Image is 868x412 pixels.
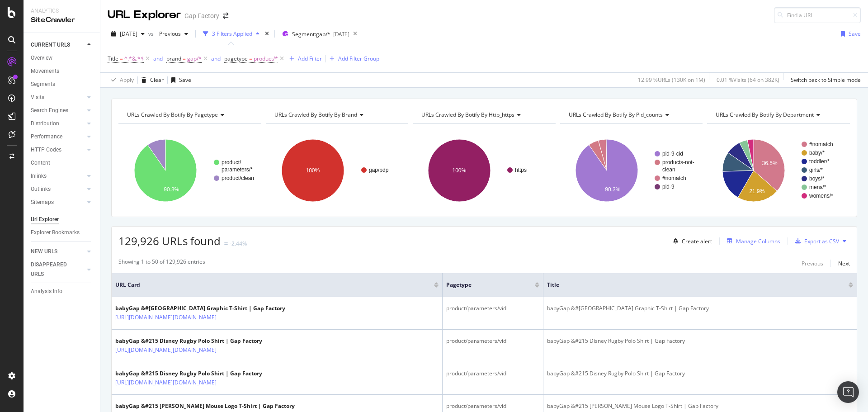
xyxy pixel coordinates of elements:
div: HTTP Codes [31,145,61,155]
div: A chart. [118,131,261,210]
div: babyGap &#215 Disney Rugby Polo Shirt | Gap Factory [547,369,853,378]
div: DISAPPEARED URLS [31,260,76,279]
text: 100% [306,167,320,174]
div: Previous [802,260,823,267]
span: Title [547,281,835,289]
text: pid-9-cid [662,151,683,157]
div: Add Filter Group [338,55,379,62]
div: -2.44% [230,240,247,247]
text: womens/* [809,193,833,199]
text: boys/* [809,175,825,182]
svg: A chart. [266,131,409,210]
text: parameters/* [222,166,253,173]
button: [DATE] [108,27,148,41]
div: Apply [120,76,134,84]
div: Open Intercom Messenger [837,381,859,403]
div: Url Explorer [31,215,59,224]
span: 129,926 URLs found [118,233,221,248]
div: A chart. [707,131,849,210]
span: pagetype [446,281,521,289]
div: Visits [31,93,44,102]
div: Content [31,158,50,168]
a: Content [31,158,94,168]
div: and [153,55,163,62]
span: 2025 Aug. 6th [120,30,137,38]
h4: URLs Crawled By Botify By pid_counts [567,108,695,122]
div: Switch back to Simple mode [791,76,861,84]
span: URLs Crawled By Botify By pid_counts [569,111,663,118]
button: Apply [108,73,134,87]
text: #nomatch [662,175,686,181]
div: babyGap &#215 Disney Rugby Polo Shirt | Gap Factory [547,337,853,345]
a: Outlinks [31,185,85,194]
div: Outlinks [31,185,51,194]
div: Save [849,30,861,38]
text: product/ [222,159,241,166]
span: Segment: gap/* [292,30,330,38]
a: Inlinks [31,171,85,181]
button: and [153,54,163,63]
div: Clear [150,76,164,84]
a: Overview [31,53,94,63]
div: Performance [31,132,62,142]
a: HTTP Codes [31,145,85,155]
div: Sitemaps [31,198,54,207]
div: CURRENT URLS [31,40,70,50]
div: babyGap &#215 [PERSON_NAME] Mouse Logo T-Shirt | Gap Factory [547,402,853,410]
div: arrow-right-arrow-left [223,13,228,19]
a: [URL][DOMAIN_NAME][DOMAIN_NAME] [115,313,217,322]
button: Save [837,27,861,41]
div: Gap Factory [184,11,219,20]
button: Add Filter Group [326,53,379,64]
input: Find a URL [774,7,861,23]
div: babyGap &#215 [PERSON_NAME] Mouse Logo T-Shirt | Gap Factory [115,402,295,410]
div: Next [838,260,850,267]
div: Overview [31,53,52,63]
div: babyGap &#[GEOGRAPHIC_DATA] Graphic T-Shirt | Gap Factory [115,304,285,313]
button: and [211,54,221,63]
span: = [120,55,123,62]
div: product/parameters/vid [446,369,539,378]
text: 90.3% [164,186,179,193]
text: https [515,167,527,173]
div: Search Engines [31,106,68,115]
h4: URLs Crawled By Botify By brand [273,108,401,122]
text: 90.3% [605,186,620,193]
a: Distribution [31,119,85,128]
div: product/parameters/vid [446,402,539,410]
div: product/parameters/vid [446,337,539,345]
div: babyGap &#215 Disney Rugby Polo Shirt | Gap Factory [115,369,262,378]
div: Save [179,76,191,84]
a: Performance [31,132,85,142]
a: Search Engines [31,106,85,115]
div: [DATE] [333,30,349,38]
span: gap/* [187,52,202,65]
div: NEW URLS [31,247,57,256]
button: Switch back to Simple mode [787,73,861,87]
span: brand [166,55,181,62]
a: Sitemaps [31,198,85,207]
text: 21.9% [750,188,765,194]
a: Visits [31,93,85,102]
div: SiteCrawler [31,15,93,25]
text: pid-9 [662,184,675,190]
button: Manage Columns [723,236,780,246]
div: babyGap &#[GEOGRAPHIC_DATA] Graphic T-Shirt | Gap Factory [547,304,853,313]
div: and [211,55,221,62]
div: Export as CSV [804,237,839,245]
button: Save [168,73,191,87]
text: 36.5% [762,160,778,166]
a: [URL][DOMAIN_NAME][DOMAIN_NAME] [115,378,217,387]
a: Explorer Bookmarks [31,228,94,237]
div: Analytics [31,7,93,15]
div: A chart. [413,131,554,210]
div: Create alert [682,237,712,245]
text: baby/* [809,150,825,156]
a: Segments [31,80,94,89]
img: Equal [224,242,228,245]
div: Manage Columns [736,237,780,245]
h4: URLs Crawled By Botify By pagetype [125,108,253,122]
span: Title [108,55,118,62]
span: URLs Crawled By Botify By department [716,111,814,118]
